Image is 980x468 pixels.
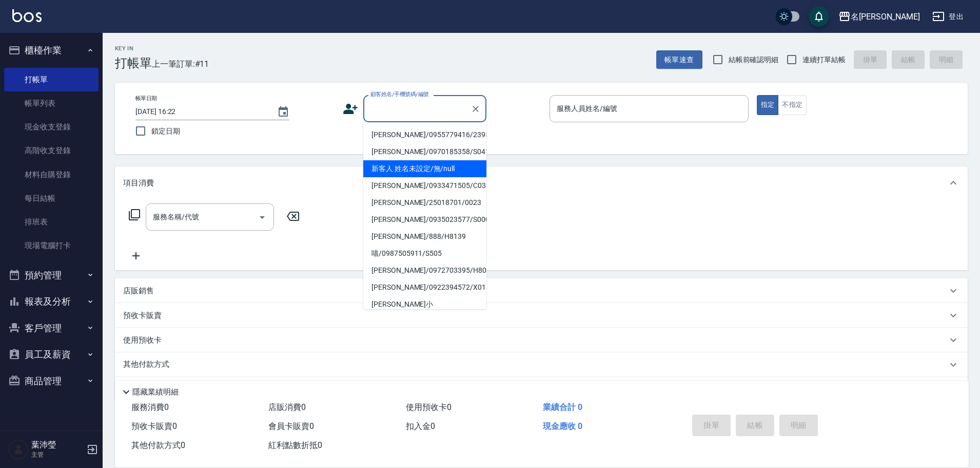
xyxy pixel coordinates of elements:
input: YYYY/MM/DD hh:mm [135,103,267,120]
button: 不指定 [778,95,807,115]
a: 現金收支登錄 [4,115,99,139]
div: 備註及來源 [115,377,968,402]
span: 現金應收 0 [543,421,582,431]
p: 項目消費 [123,178,154,189]
label: 顧客姓名/手機號碼/編號 [370,90,429,98]
button: 指定 [757,95,779,115]
button: 預約管理 [4,262,99,289]
li: [PERSON_NAME]/0933471505/C0336 [363,177,486,194]
li: [PERSON_NAME]/25018701/0023 [363,194,486,211]
a: 每日結帳 [4,186,99,210]
li: [PERSON_NAME]/0935023577/S0009 [363,211,486,228]
button: 報表及分析 [4,288,99,315]
div: 名[PERSON_NAME] [851,10,920,23]
button: save [809,6,829,27]
li: [PERSON_NAME]/888/H8139 [363,228,486,245]
li: 喵/0987505911/S505 [363,245,486,262]
button: 登出 [928,7,968,26]
li: [PERSON_NAME]/0955779416/2395 [363,126,486,143]
p: 預收卡販賣 [123,310,162,321]
button: 商品管理 [4,368,99,395]
span: 其他付款方式 0 [131,440,185,450]
span: 業績合計 0 [543,402,582,412]
div: 其他付款方式 [115,352,968,377]
span: 連續打單結帳 [802,54,846,65]
button: Choose date, selected date is 2025-08-18 [271,100,296,124]
img: Logo [12,9,42,22]
a: 帳單列表 [4,91,99,115]
img: Person [8,439,29,460]
a: 高階收支登錄 [4,139,99,162]
span: 紅利點數折抵 0 [268,440,322,450]
button: 帳單速查 [656,50,702,69]
a: 打帳單 [4,68,99,91]
div: 預收卡販賣 [115,303,968,328]
button: 名[PERSON_NAME] [834,6,924,27]
span: 扣入金 0 [406,421,435,431]
label: 帳單日期 [135,95,157,102]
li: [PERSON_NAME]小姐/0920322522/P1643 [363,296,486,324]
div: 項目消費 [115,166,968,199]
li: [PERSON_NAME]/0922394572/X013 [363,279,486,296]
button: 員工及薪資 [4,341,99,368]
h3: 打帳單 [115,56,152,70]
span: 使用預收卡 0 [406,402,452,412]
p: 店販銷售 [123,286,154,296]
p: 隱藏業績明細 [132,387,179,398]
li: [PERSON_NAME]/0972703395/H8032 [363,262,486,279]
a: 材料自購登錄 [4,163,99,186]
button: 客戶管理 [4,315,99,342]
span: 會員卡販賣 0 [268,421,314,431]
span: 店販消費 0 [268,402,306,412]
div: 使用預收卡 [115,328,968,352]
div: 店販銷售 [115,278,968,303]
button: 櫃檯作業 [4,37,99,64]
p: 其他付款方式 [123,359,174,370]
span: 結帳前確認明細 [729,54,779,65]
h5: 葉沛瑩 [31,440,84,450]
p: 使用預收卡 [123,335,162,346]
button: Open [254,209,270,226]
li: [PERSON_NAME]/0970185358/S0415 [363,143,486,160]
a: 現場電腦打卡 [4,234,99,257]
a: 排班表 [4,210,99,234]
p: 主管 [31,450,84,459]
h2: Key In [115,45,152,52]
span: 鎖定日期 [151,126,180,137]
span: 服務消費 0 [131,402,169,412]
span: 上一筆訂單:#11 [152,58,209,70]
span: 預收卡販賣 0 [131,421,177,431]
button: Clear [468,102,483,116]
li: 新客人 姓名未設定/無/null [363,160,486,177]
